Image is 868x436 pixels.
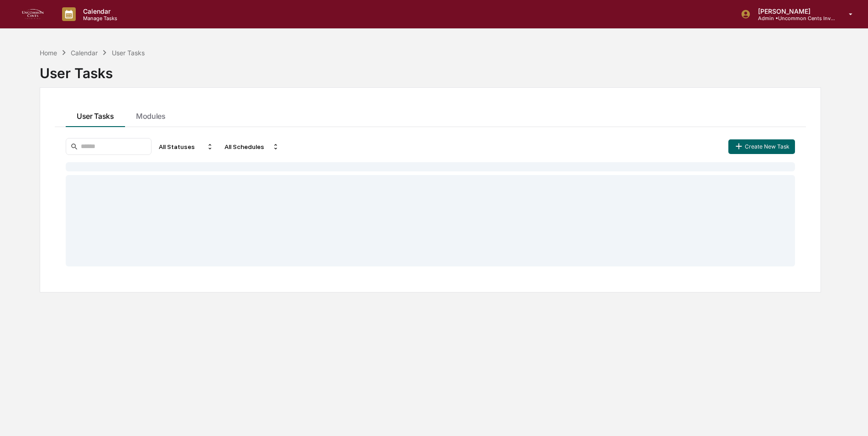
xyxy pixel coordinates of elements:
[155,139,217,154] div: All Statuses
[221,139,283,154] div: All Schedules
[76,7,122,15] p: Calendar
[125,102,177,127] button: Modules
[112,49,145,57] div: User Tasks
[71,49,98,57] div: Calendar
[66,102,125,127] button: User Tasks
[728,139,795,154] button: Create New Task
[751,7,836,15] p: [PERSON_NAME]
[40,49,57,57] div: Home
[40,58,821,81] div: User Tasks
[76,15,122,21] p: Manage Tasks
[751,15,836,21] p: Admin • Uncommon Cents Investing
[22,9,44,20] img: logo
